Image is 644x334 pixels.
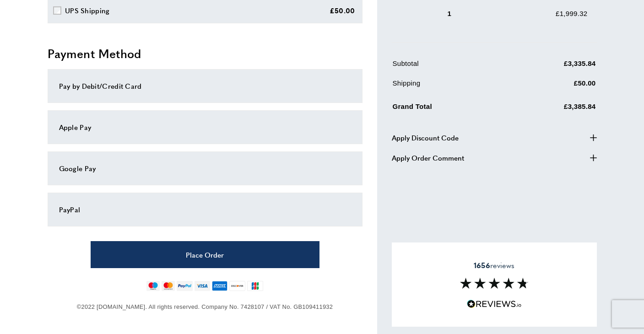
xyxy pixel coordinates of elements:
[162,281,175,291] img: mastercard
[59,122,351,133] div: Apple Pay
[460,278,529,289] img: Reviews section
[247,281,263,291] img: jcb
[506,78,596,96] td: £50.00
[474,260,490,270] strong: 1656
[77,303,333,310] span: ©2022 [DOMAIN_NAME]. All rights reserved. Company No. 7428107 / VAT No. GB109411932
[392,152,464,163] span: Apply Order Comment
[467,300,522,308] img: Reviews.io 5 stars
[393,99,505,119] td: Grand Total
[65,5,110,16] div: UPS Shipping
[506,99,596,119] td: £3,385.84
[330,5,355,16] div: £50.00
[91,241,319,268] button: Place Order
[59,81,351,92] div: Pay by Debit/Credit Card
[195,281,210,291] img: visa
[506,58,596,76] td: £3,335.84
[229,281,245,291] img: discover
[393,78,505,96] td: Shipping
[59,204,351,215] div: PayPal
[556,10,587,17] span: £1,999.32
[59,163,351,174] div: Google Pay
[474,261,514,270] span: reviews
[146,281,160,291] img: maestro
[393,58,505,76] td: Subtotal
[212,281,228,291] img: american-express
[392,132,459,143] span: Apply Discount Code
[447,8,465,19] div: 1
[48,45,363,62] h2: Payment Method
[177,281,193,291] img: paypal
